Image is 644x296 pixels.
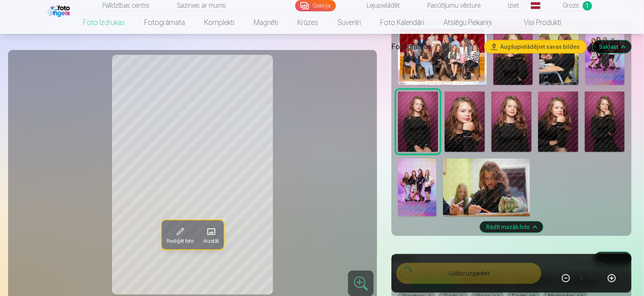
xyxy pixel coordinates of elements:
a: Fotogrāmata [135,11,195,34]
button: Aizstāt [198,220,224,249]
span: 1 [583,1,592,10]
a: Suvenīri [328,11,371,34]
h5: Dizains [391,253,588,264]
img: /fa1 [48,3,72,17]
h5: Daudzums [573,259,605,269]
button: Lūdzu uzgaidiet [396,263,541,284]
a: Komplekti [195,11,244,34]
span: Aizstāt [203,238,219,244]
div: gab. [588,269,601,288]
a: Krūzes [288,11,328,34]
a: Foto kalendāri [371,11,434,34]
h5: Fotogrāfijas [391,41,478,52]
button: Izvērst [594,252,632,265]
a: Foto izdrukas [73,11,135,34]
span: Lūdzu uzgaidiet [449,269,490,277]
button: Rediģēt foto [162,220,198,249]
a: Visi produkti [501,11,571,34]
span: Rediģēt foto [166,238,193,244]
button: Augšupielādējiet savas bildes [485,40,586,53]
button: Rādīt mazāk foto [480,221,543,233]
span: Grozs [563,1,580,10]
a: Magnēti [244,11,288,34]
a: Atslēgu piekariņi [434,11,501,34]
button: Sakļaut [593,40,632,53]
